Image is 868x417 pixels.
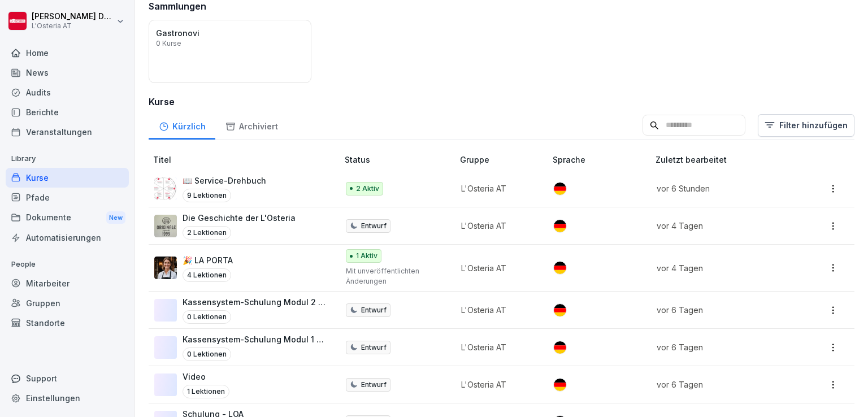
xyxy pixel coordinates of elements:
[356,251,377,261] p: 1 Aktiv
[361,221,387,231] p: Entwurf
[6,43,129,63] a: Home
[758,114,854,137] button: Filter hinzufügen
[461,183,535,194] p: L'Osteria AT
[6,188,129,207] a: Pfade
[346,266,442,286] p: Mit unveröffentlichten Änderungen
[183,175,266,186] p: 📖 Service-Drehbuch
[656,154,804,166] p: Zuletzt bearbeitet
[461,262,535,274] p: L'Osteria AT
[6,255,129,273] p: People
[6,150,129,168] p: Library
[215,111,288,140] a: Archiviert
[183,296,327,308] p: Kassensystem-Schulung Modul 2 Management
[657,341,790,353] p: vor 6 Tagen
[183,226,231,240] p: 2 Lektionen
[657,262,790,274] p: vor 4 Tagen
[156,40,181,47] p: 0 Kurse
[6,207,129,228] a: DokumenteNew
[32,12,114,21] p: [PERSON_NAME] Damiani
[149,111,215,140] a: Kürzlich
[345,154,455,166] p: Status
[154,257,177,279] img: gildg6d9tgvhimvy0yxdwxtc.png
[183,371,229,383] p: Video
[6,122,129,142] a: Veranstaltungen
[183,189,231,202] p: 9 Lektionen
[461,379,535,390] p: L'Osteria AT
[461,220,535,232] p: L'Osteria AT
[554,379,566,391] img: de.svg
[149,20,311,83] a: Gastronovi0 Kurse
[154,215,177,237] img: yujp0c7ahwfpxqtsxyqiid1h.png
[356,184,379,194] p: 2 Aktiv
[657,379,790,390] p: vor 6 Tagen
[554,341,566,354] img: de.svg
[6,82,129,102] a: Audits
[554,183,566,195] img: de.svg
[461,304,535,316] p: L'Osteria AT
[554,262,566,274] img: de.svg
[183,347,231,361] p: 0 Lektionen
[149,95,854,108] h3: Kurse
[657,220,790,232] p: vor 4 Tagen
[6,102,129,122] a: Berichte
[6,293,129,313] a: Gruppen
[183,212,296,224] p: Die Geschichte der L'Osteria
[183,254,233,266] p: 🎉 LA PORTA
[657,304,790,316] p: vor 6 Tagen
[6,63,129,82] a: News
[153,154,340,166] p: Titel
[461,341,535,353] p: L'Osteria AT
[6,313,129,333] a: Standorte
[361,380,387,390] p: Entwurf
[106,211,125,224] div: New
[554,304,566,316] img: de.svg
[657,183,790,194] p: vor 6 Stunden
[183,333,327,345] p: Kassensystem-Schulung Modul 1 Servicekräfte
[6,168,129,188] a: Kurse
[361,305,387,315] p: Entwurf
[6,207,129,228] div: Dokumente
[183,310,231,324] p: 0 Lektionen
[460,154,548,166] p: Gruppe
[553,154,650,166] p: Sprache
[6,368,129,388] div: Support
[183,385,229,398] p: 1 Lektionen
[156,27,304,39] p: Gastronovi
[6,228,129,247] a: Automatisierungen
[6,388,129,408] a: Einstellungen
[154,177,177,200] img: s7kfju4z3dimd9qxoiv1fg80.png
[183,268,231,282] p: 4 Lektionen
[6,273,129,293] a: Mitarbeiter
[361,342,387,353] p: Entwurf
[32,22,114,30] p: L'Osteria AT
[554,220,566,232] img: de.svg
